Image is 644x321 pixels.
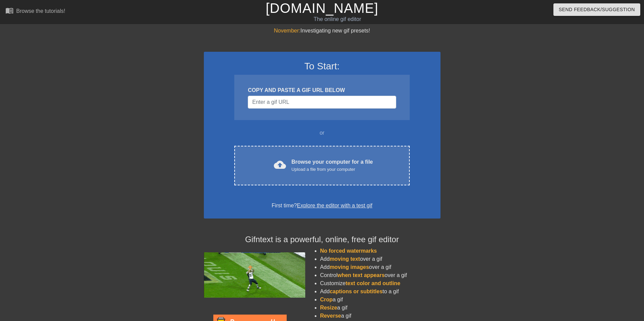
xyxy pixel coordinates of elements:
[320,263,440,271] li: Add over a gif
[330,289,382,294] span: captions or subtitles
[274,28,300,33] span: November:
[345,280,400,286] span: text color and outline
[320,304,440,312] li: a gif
[320,313,341,319] span: Reverse
[553,3,640,16] button: Send Feedback/Suggestion
[559,5,635,14] span: Send Feedback/Suggestion
[320,312,440,320] li: a gif
[248,96,396,109] input: Username
[248,86,396,94] div: COPY AND PASTE A GIF URL BELOW
[320,297,333,302] span: Crop
[213,202,432,210] div: First time?
[204,252,305,298] img: football_small.gif
[320,305,337,311] span: Resize
[16,8,65,14] div: Browse the tutorials!
[291,166,373,173] div: Upload a file from your computer
[320,248,377,254] span: No forced watermarks
[5,6,14,15] span: menu_book
[291,158,373,173] div: Browse your computer for a file
[266,1,378,16] a: [DOMAIN_NAME]
[213,61,432,72] h3: To Start:
[221,129,423,137] div: or
[218,15,457,23] div: The online gif editor
[330,256,360,262] span: moving text
[274,159,286,171] span: cloud_upload
[5,6,65,17] a: Browse the tutorials!
[320,279,440,288] li: Customize
[320,255,440,263] li: Add over a gif
[204,235,440,245] h4: Gifntext is a powerful, online, free gif editor
[320,271,440,279] li: Control over a gif
[297,203,372,208] a: Explore the editor with a test gif
[204,27,440,35] div: Investigating new gif presets!
[320,296,440,304] li: a gif
[320,288,440,296] li: Add to a gif
[330,264,369,270] span: moving images
[337,272,385,278] span: when text appears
